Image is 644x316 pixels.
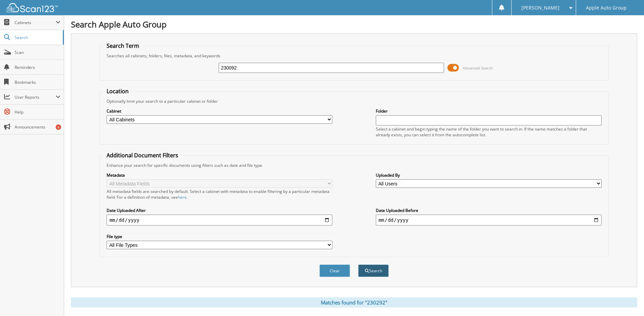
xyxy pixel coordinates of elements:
div: All metadata fields are searched by default. Select a cabinet with metadata to enable filtering b... [107,189,332,200]
img: scan123-logo-white.svg [7,3,58,12]
div: Searches all cabinets, folders, files, metadata, and keywords [103,53,605,59]
span: Search [15,35,59,40]
div: Optionally limit your search to a particular cabinet or folder [103,98,605,104]
div: 4 [56,124,61,130]
label: Date Uploaded After [107,208,332,213]
button: Search [358,264,389,277]
span: Bookmarks [15,79,60,85]
button: Clear [319,264,350,277]
label: Folder [376,108,602,114]
span: Cabinets [15,20,56,25]
iframe: Chat Widget [610,283,644,316]
span: Reminders [15,64,60,70]
div: Matches found for "230292" [71,297,637,308]
span: User Reports [15,94,56,100]
label: Date Uploaded Before [376,208,602,213]
legend: Additional Document Filters [103,152,182,159]
legend: Search Term [103,42,143,50]
span: Help [15,109,60,115]
div: Select a cabinet and begin typing the name of the folder you want to search in. If the name match... [376,126,602,138]
label: File type [107,234,332,239]
label: Cabinet [107,108,332,114]
span: Scan [15,50,60,55]
h1: Search Apple Auto Group [71,19,637,30]
span: Advanced Search [463,65,493,71]
span: Apple Auto Group [586,6,627,10]
label: Uploaded By [376,172,602,178]
input: start [107,215,332,225]
span: [PERSON_NAME] [521,6,559,10]
label: Metadata [107,172,332,178]
span: Announcements [15,124,60,130]
div: Enhance your search for specific documents using filters such as date and file type. [103,162,605,168]
legend: Location [103,87,132,95]
a: here [178,194,187,200]
input: end [376,215,602,225]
